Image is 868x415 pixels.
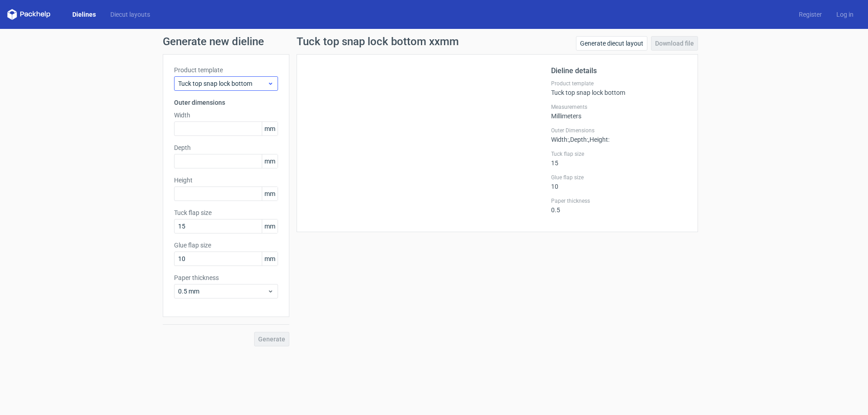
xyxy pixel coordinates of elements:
h2: Dieline details [551,65,687,76]
label: Depth [174,143,278,152]
span: mm [262,154,278,168]
label: Width [174,111,278,120]
label: Outer Dimensions [551,127,687,134]
label: Glue flap size [174,241,278,250]
span: mm [262,219,278,233]
label: Glue flap size [551,174,687,181]
a: Diecut layouts [103,10,157,19]
div: Millimeters [551,103,687,120]
div: 15 [551,150,687,167]
span: , Depth : [569,136,588,143]
span: mm [262,122,278,135]
div: Tuck top snap lock bottom [551,80,687,96]
a: Log in [829,10,861,19]
div: 10 [551,174,687,190]
label: Tuck flap size [551,150,687,158]
span: , Height : [588,136,609,143]
h3: Outer dimensions [174,98,278,107]
h1: Tuck top snap lock bottom xxmm [297,36,459,47]
span: Width : [551,136,569,143]
span: Tuck top snap lock bottom [178,79,267,88]
span: mm [262,252,278,266]
div: 0.5 [551,197,687,214]
label: Measurements [551,103,687,111]
a: Dielines [65,10,103,19]
label: Product template [174,65,278,75]
span: mm [262,187,278,201]
label: Tuck flap size [174,208,278,217]
label: Product template [551,80,687,87]
label: Paper thickness [174,273,278,282]
label: Paper thickness [551,197,687,205]
h1: Generate new dieline [163,36,705,47]
label: Height [174,176,278,185]
a: Register [792,10,829,19]
span: 0.5 mm [178,287,267,296]
a: Generate diecut layout [576,36,647,51]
